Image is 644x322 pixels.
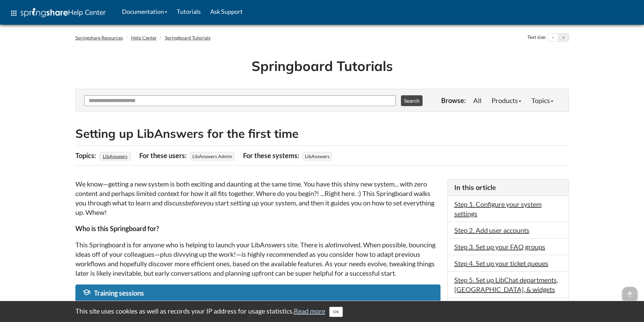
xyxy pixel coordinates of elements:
h3: In this article [454,183,562,192]
strong: Who is this Springboard for? [75,224,159,232]
span: Training sessions [94,289,144,297]
div: Text size: [526,33,548,42]
a: Read more [294,307,325,315]
a: Step 3. Set up your FAQ groups [454,243,545,251]
img: Springshare [21,8,68,17]
span: arrow_upward [622,287,637,302]
a: arrow_upward [622,288,637,296]
span: LibAnswers Admin [190,152,235,160]
p: We know—getting a new system is both exciting and daunting at the same time. You have this shiny ... [75,179,440,217]
button: Increase text size [558,33,569,42]
div: This site uses cookies as well as records your IP address for usage statistics. [69,306,576,317]
a: Ask Support [206,3,247,20]
span: LibAnswers [303,152,332,160]
span: apps [10,9,18,17]
a: Springshare Resources [75,35,123,41]
em: lot [328,241,336,249]
button: Decrease text size [548,33,558,42]
a: Step 2. Add user accounts [454,226,529,234]
button: Search [401,95,423,106]
h1: Springboard Tutorials [80,56,564,75]
a: All [468,94,486,107]
a: Tutorials [172,3,206,20]
p: This Springboard is for anyone who is helping to launch your LibAnswers site. There is a involved... [75,240,440,278]
a: apps Help Center [5,3,111,23]
a: Step 5. Set up LibChat departments, [GEOGRAPHIC_DATA], & widgets [454,276,558,293]
a: LibAnswers [102,151,128,161]
h2: Setting up LibAnswers for the first time [75,125,569,142]
a: Products [486,94,526,107]
span: school [82,288,91,296]
div: For these users: [139,149,188,162]
a: Topics [526,94,558,107]
a: Step 1. Configure your system settings [454,200,542,218]
button: Close [329,307,343,317]
a: Help Center [131,35,157,41]
a: Step 4. Set up your ticket queues [454,259,548,267]
span: Help Center [68,8,106,17]
em: before [185,199,203,207]
a: Documentation [117,3,172,20]
div: Topics: [75,149,98,162]
div: For these systems: [243,149,301,162]
a: Springboard Tutorials [165,35,211,41]
p: Browse: [441,96,466,105]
